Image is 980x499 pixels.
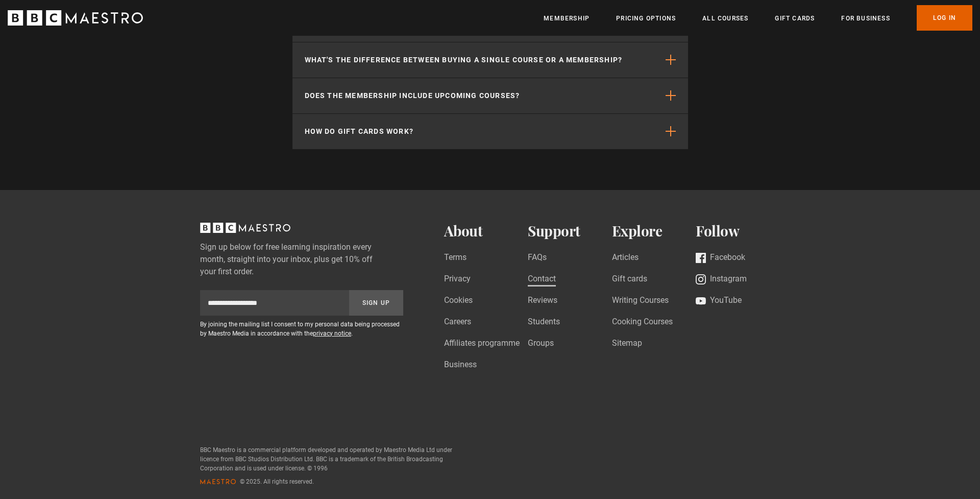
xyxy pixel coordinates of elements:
p: What's the difference between buying a single course or a membership? [305,55,623,65]
a: For business [841,13,890,23]
a: Articles [612,251,639,265]
h2: Explore [612,223,696,240]
p: How do gift cards work? [305,126,414,137]
a: Writing Courses [612,294,669,308]
a: Sitemap [612,337,642,351]
h2: Follow [696,223,780,240]
a: Gift cards [612,273,647,287]
a: Careers [444,316,471,329]
a: Terms [444,251,467,265]
button: Does the membership include upcoming courses? [292,78,688,113]
button: Sign Up [349,290,403,316]
a: Pricing Options [616,13,676,23]
a: Reviews [528,294,557,308]
a: Membership [544,13,590,23]
button: What's the difference between buying a single course or a membership? [292,42,688,78]
a: Log In [917,5,972,31]
nav: Primary [544,5,972,31]
a: Students [528,316,560,329]
a: YouTube [696,294,742,308]
svg: BBC Maestro, back to top [200,223,290,233]
button: How do gift cards work? [292,114,688,149]
span: © 2025. All rights reserved. [240,477,314,486]
svg: Maestro logo [200,478,236,485]
p: Does the membership include upcoming courses? [305,90,520,101]
h2: About [444,223,528,240]
p: BBC Maestro is a commercial platform developed and operated by Maestro Media Ltd under licence fr... [200,445,455,473]
nav: Footer [444,223,780,397]
a: Instagram [696,273,747,287]
a: Business [444,359,477,372]
a: Cookies [444,294,473,308]
a: Groups [528,337,554,351]
svg: BBC Maestro [8,10,143,26]
a: Cooking Courses [612,316,673,329]
a: Contact [528,273,556,287]
a: Affiliates programme [444,337,520,351]
a: Facebook [696,251,745,265]
p: By joining the mailing list I consent to my personal data being processed by Maestro Media in acc... [200,320,403,338]
div: Sign up to newsletter [200,290,403,316]
label: Sign up below for free learning inspiration every month, straight into your inbox, plus get 10% o... [200,241,403,278]
h2: Support [528,223,612,240]
a: privacy notice [313,330,351,337]
a: All Courses [702,13,748,23]
a: Gift Cards [775,13,815,23]
a: Privacy [444,273,471,287]
a: FAQs [528,251,547,265]
a: BBC Maestro, back to top [200,226,290,236]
